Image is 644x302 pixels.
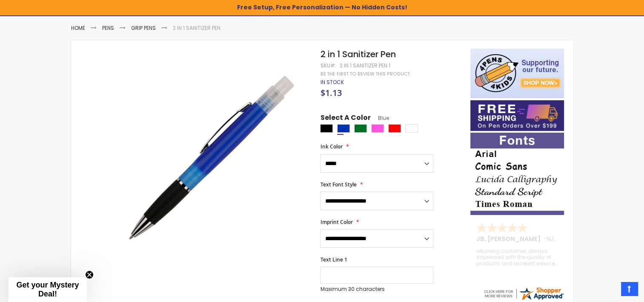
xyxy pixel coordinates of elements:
[388,124,401,133] div: Red
[173,25,220,32] li: 2 in 1 Sanitizer Pen
[371,124,384,133] div: Pink
[320,87,341,99] span: $1.13
[547,235,558,243] span: NJ
[370,114,389,122] span: Blue
[16,281,79,298] span: Get your Mystery Deal!
[337,124,350,133] div: Blue
[320,79,343,86] div: Availability
[102,24,114,32] a: Pens
[470,100,564,131] img: Free shipping on orders over $199
[320,113,370,125] span: Select A Color
[131,24,156,32] a: Grip Pens
[320,143,342,150] span: Ink Color
[320,181,356,188] span: Text Font Style
[320,78,343,86] span: In stock
[320,218,352,226] span: Imprint Color
[470,133,564,215] img: font-personalization-examples
[339,62,390,69] div: 2 in 1 Sanitizer Pen 1
[320,62,336,69] strong: SKU
[85,270,94,279] button: Close teaser
[320,286,433,293] p: Maximum 30 characters
[476,248,559,267] div: returning customer, always impressed with the quality of products and excelent service, will retu...
[470,49,564,98] img: 4pens 4 kids
[320,124,333,133] div: Black
[114,61,309,256] img: phs-2032blu_2_1.jpg
[354,124,367,133] div: Green
[544,235,618,243] span: - ,
[320,71,409,77] a: Be the first to review this product
[320,256,347,263] span: Text Line 1
[483,286,564,301] img: 4pens.com widget logo
[574,279,644,302] iframe: Google Customer Reviews
[405,124,418,133] div: White
[320,48,395,60] span: 2 in 1 Sanitizer Pen
[71,24,85,32] a: Home
[9,277,87,302] div: Get your Mystery Deal!Close teaser
[476,235,544,243] span: JB, [PERSON_NAME]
